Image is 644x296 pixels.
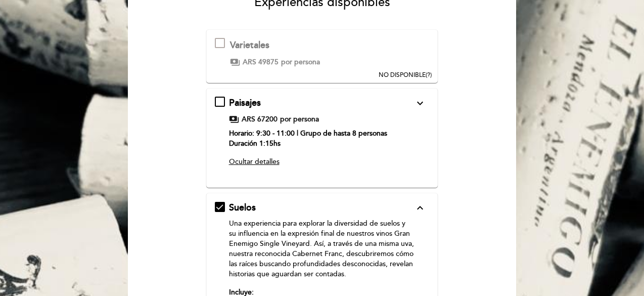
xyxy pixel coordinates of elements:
span: Ocultar detalles [229,157,280,166]
strong: Horario: 9:30 - 11:00 | Grupo de hasta 8 personas Duración 1:15hs [229,129,387,148]
span: payments [229,114,239,124]
span: payments [230,57,240,67]
span: Suelos [229,202,256,213]
button: expand_more [411,97,429,110]
p: Una experiencia para explorar la diversidad de suelos y su influencia en la expresión final de nu... [229,219,415,279]
i: expand_more [414,97,426,109]
div: Varietales [230,39,320,52]
div: (?) [379,71,432,79]
span: por persona [281,57,320,67]
span: NO DISPONIBLE [379,71,426,79]
span: Paisajes [229,97,261,108]
i: expand_less [414,202,426,214]
button: expand_less [411,201,429,215]
span: ARS 49875 [243,57,279,67]
span: por persona [280,114,319,124]
md-checkbox: Paisajes expand_more Una experiencia para viajar por Mendoza y sus paisajes a través de los vinos... [215,97,430,172]
button: NO DISPONIBLE(?) [376,30,435,79]
span: ARS 67200 [242,114,278,124]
